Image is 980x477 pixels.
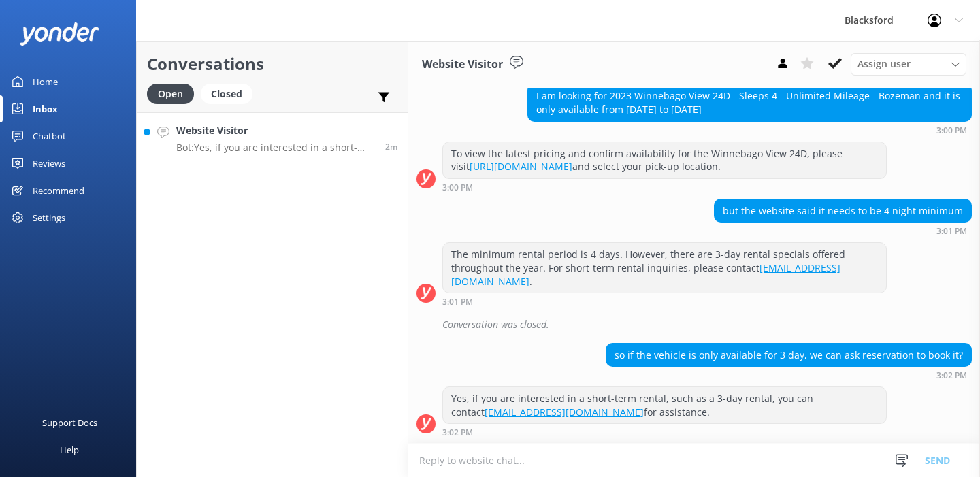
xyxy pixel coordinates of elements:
[442,298,473,306] strong: 3:01 PM
[470,160,572,173] a: [URL][DOMAIN_NAME]
[385,141,397,152] span: 03:02pm 19-Aug-2025 (UTC -06:00) America/Chihuahua
[147,51,397,77] h2: Conversations
[201,86,259,101] a: Closed
[442,184,473,192] strong: 3:00 PM
[60,436,79,463] div: Help
[443,387,886,423] div: Yes, if you are interested in a short-term rental, such as a 3-day rental, you can contact for as...
[936,127,967,135] strong: 3:00 PM
[42,409,97,436] div: Support Docs
[201,84,252,104] div: Closed
[33,68,58,95] div: Home
[33,177,84,204] div: Recommend
[485,406,644,418] a: [EMAIL_ADDRESS][DOMAIN_NAME]
[147,86,201,101] a: Open
[451,261,840,288] a: [EMAIL_ADDRESS][DOMAIN_NAME]
[936,227,967,235] strong: 3:01 PM
[606,344,971,367] div: so if the vehicle is only available for 3 day, we can ask reservation to book it?
[857,56,911,71] span: Assign user
[606,370,972,380] div: 03:02pm 19-Aug-2025 (UTC -06:00) America/Chihuahua
[442,182,887,192] div: 03:00pm 19-Aug-2025 (UTC -06:00) America/Chihuahua
[33,150,65,177] div: Reviews
[176,123,375,138] h4: Website Visitor
[33,95,58,122] div: Inbox
[528,84,971,120] div: I am looking for 2023 Winnebago View 24D - Sleeps 4 - Unlimited Mileage - Bozeman and it is only ...
[147,84,194,104] div: Open
[20,22,99,45] img: yonder-white-logo.png
[443,243,886,293] div: The minimum rental period is 4 days. However, there are 3-day rental specials offered throughout ...
[851,53,966,75] div: Assign User
[715,199,971,223] div: but the website said it needs to be 4 night minimum
[176,142,375,154] p: Bot: Yes, if you are interested in a short-term rental, such as a 3-day rental, you can contact [...
[442,429,473,437] strong: 3:02 PM
[442,313,972,336] div: Conversation was closed.
[442,427,887,437] div: 03:02pm 19-Aug-2025 (UTC -06:00) America/Chihuahua
[416,313,972,336] div: 2025-08-19T21:01:34.011
[527,125,972,135] div: 03:00pm 19-Aug-2025 (UTC -06:00) America/Chihuahua
[137,112,408,163] a: Website VisitorBot:Yes, if you are interested in a short-term rental, such as a 3-day rental, you...
[33,122,66,150] div: Chatbot
[33,204,65,231] div: Settings
[422,56,503,73] h3: Website Visitor
[714,226,972,235] div: 03:01pm 19-Aug-2025 (UTC -06:00) America/Chihuahua
[936,372,967,380] strong: 3:02 PM
[442,297,887,306] div: 03:01pm 19-Aug-2025 (UTC -06:00) America/Chihuahua
[443,142,886,178] div: To view the latest pricing and confirm availability for the Winnebago View 24D, please visit and ...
